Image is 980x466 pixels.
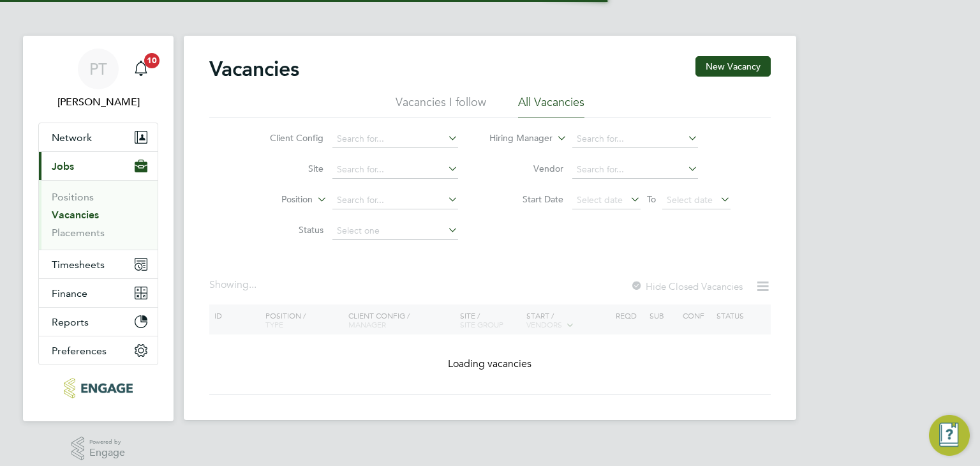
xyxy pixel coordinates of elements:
button: Timesheets [39,250,158,278]
label: Hide Closed Vacancies [630,280,743,292]
span: Powered by [89,437,125,447]
span: To [643,191,660,207]
button: New Vacancy [695,56,771,77]
span: Timesheets [52,259,105,271]
input: Search for... [332,130,458,148]
span: PT [89,61,107,77]
input: Search for... [332,161,458,179]
label: Client Config [250,132,323,144]
button: Preferences [39,336,158,365]
div: Jobs [39,180,158,250]
span: 10 [144,53,160,68]
button: Network [39,123,158,151]
nav: Main navigation [23,36,174,421]
span: Reports [52,316,89,328]
label: Start Date [490,193,563,205]
span: Preferences [52,345,107,357]
label: Hiring Manager [479,132,553,145]
div: Showing [209,278,259,292]
label: Status [250,224,323,236]
a: 10 [128,49,154,89]
a: Positions [52,191,94,203]
a: Go to home page [38,378,158,398]
span: Select date [667,194,713,206]
input: Search for... [572,161,698,179]
span: Finance [52,287,87,299]
img: conceptresources-logo-retina.png [64,378,132,398]
a: PT[PERSON_NAME] [38,49,158,110]
label: Vendor [490,163,563,174]
span: ... [249,278,256,291]
button: Jobs [39,152,158,180]
label: Site [250,163,323,174]
li: All Vacancies [518,94,584,117]
a: Vacancies [52,209,99,221]
button: Finance [39,279,158,307]
button: Reports [39,308,158,336]
input: Search for... [572,130,698,148]
input: Search for... [332,192,458,209]
span: Philip Tedstone [38,94,158,110]
span: Engage [89,447,125,458]
button: Engage Resource Center [929,415,970,456]
span: Jobs [52,160,74,172]
span: Select date [577,194,623,206]
h2: Vacancies [209,56,299,82]
input: Select one [332,222,458,240]
li: Vacancies I follow [396,94,486,117]
span: Network [52,132,92,144]
label: Position [239,193,313,206]
a: Powered byEngage [71,437,126,461]
a: Placements [52,227,105,239]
